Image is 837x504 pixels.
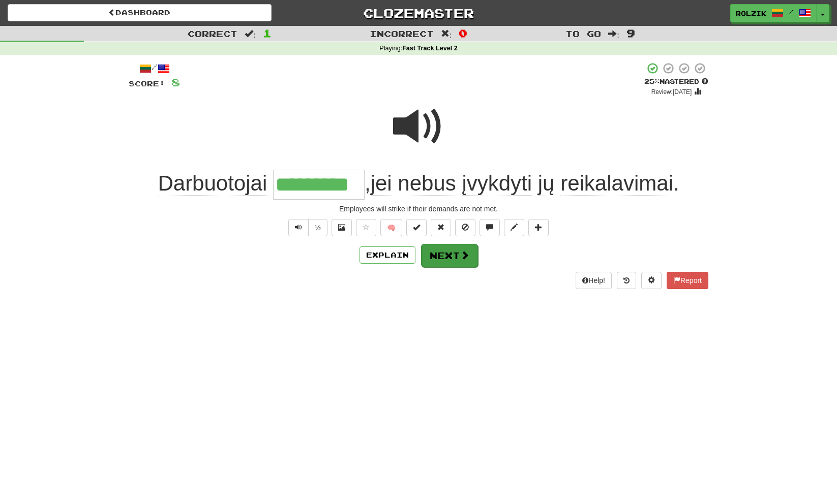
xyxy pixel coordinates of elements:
[528,219,549,236] button: Add to collection (alt+a)
[8,4,272,21] a: Dashboard
[560,171,673,196] span: reikalavimai
[245,29,256,38] span: :
[129,204,708,214] div: Employees will strike if their demands are not met.
[626,27,635,39] span: 9
[263,27,272,39] span: 1
[576,272,612,289] button: Help!
[308,219,327,236] button: ½
[188,28,237,39] span: Correct
[360,246,415,264] button: Explain
[421,244,478,267] button: Next
[462,171,532,196] span: įvykdyti
[504,219,524,236] button: Edit sentence (alt+d)
[565,28,601,39] span: To go
[789,8,794,15] span: /
[286,219,327,236] div: Text-to-speech controls
[736,9,766,18] span: Rolzik
[608,29,619,38] span: :
[398,171,456,196] span: nebus
[730,4,817,22] a: Rolzik /
[365,171,679,196] span: , .
[459,27,467,39] span: 0
[480,219,500,236] button: Discuss sentence (alt+u)
[287,4,551,22] a: Clozemaster
[332,219,352,236] button: Show image (alt+x)
[667,272,708,289] button: Report
[371,171,392,196] span: jei
[288,219,309,236] button: Play sentence audio (ctl+space)
[644,77,708,86] div: Mastered
[538,171,555,196] span: jų
[129,79,165,88] span: Score:
[441,29,452,38] span: :
[356,219,376,236] button: Favorite sentence (alt+f)
[129,62,180,75] div: /
[455,219,475,236] button: Ignore sentence (alt+i)
[406,219,427,236] button: Set this sentence to 100% Mastered (alt+m)
[380,219,402,236] button: 🧠
[171,76,180,88] span: 8
[617,272,636,289] button: Round history (alt+y)
[431,219,451,236] button: Reset to 0% Mastered (alt+r)
[644,77,660,85] span: 25 %
[158,171,267,196] span: Darbuotojai
[651,88,692,96] small: Review: [DATE]
[402,45,458,52] strong: Fast Track Level 2
[370,28,434,39] span: Incorrect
